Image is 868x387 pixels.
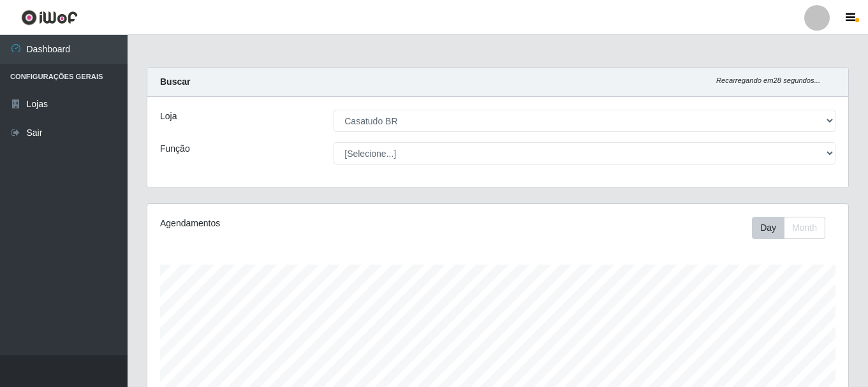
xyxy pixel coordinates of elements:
[160,217,430,230] div: Agendamentos
[752,217,784,239] button: Day
[784,217,825,239] button: Month
[160,77,190,87] strong: Buscar
[752,217,825,239] div: First group
[21,10,78,26] img: CoreUI Logo
[752,217,835,239] div: Toolbar with button groups
[716,77,820,84] i: Recarregando em 28 segundos...
[160,110,177,123] label: Loja
[160,142,190,156] label: Função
